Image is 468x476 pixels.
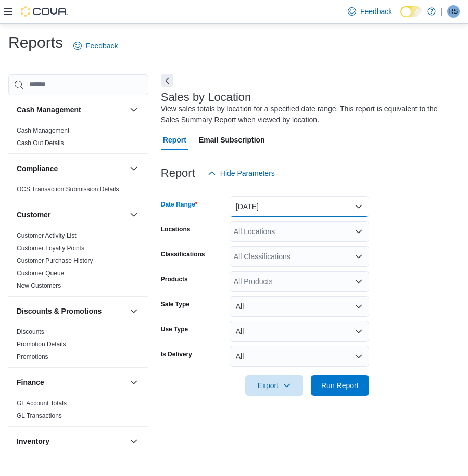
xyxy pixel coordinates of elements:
div: Discounts & Promotions [8,326,148,367]
a: GL Transactions [17,412,62,419]
a: Customer Purchase History [17,257,93,264]
div: Cash Management [8,124,148,153]
span: Promotion Details [17,340,66,349]
button: Cash Management [17,105,125,115]
button: Open list of options [355,252,363,261]
button: Discounts & Promotions [128,305,140,317]
a: Discounts [17,328,44,336]
span: Feedback [86,41,118,51]
a: OCS Transaction Submission Details [17,186,119,193]
button: Next [161,74,173,87]
span: RS [449,5,458,18]
a: Feedback [344,1,396,22]
h3: Compliance [17,163,58,174]
h3: Customer [17,210,50,220]
label: Date Range [161,200,198,209]
div: Customer [8,229,148,296]
label: Is Delivery [161,350,192,358]
label: Classifications [161,250,205,259]
div: Finance [8,397,148,426]
button: Hide Parameters [204,163,279,184]
button: Open list of options [355,277,363,286]
button: Customer [17,210,125,220]
h3: Report [161,167,195,179]
a: Promotions [17,353,48,361]
span: Run Report [321,380,359,391]
a: New Customers [17,282,61,289]
span: Export [251,375,297,396]
a: Cash Out Details [17,139,64,147]
button: Open list of options [355,227,363,236]
label: Sale Type [161,300,189,308]
a: Customer Activity List [17,232,77,239]
button: Compliance [17,163,125,174]
span: Feedback [360,6,392,17]
span: GL Account Totals [17,399,67,407]
button: Inventory [128,435,140,447]
a: Customer Loyalty Points [17,245,84,252]
button: Run Report [311,375,369,396]
button: Compliance [128,162,140,175]
span: Cash Management [17,126,69,135]
h1: Reports [8,32,63,53]
button: Discounts & Promotions [17,306,125,316]
button: Finance [17,377,125,388]
h3: Inventory [17,436,49,446]
button: Export [245,375,303,396]
input: Dark Mode [400,6,422,17]
span: Email Subscription [199,130,265,150]
span: Report [163,130,186,150]
span: Promotions [17,353,48,361]
span: Hide Parameters [220,168,275,178]
span: New Customers [17,281,61,290]
p: | [441,5,443,18]
span: OCS Transaction Submission Details [17,185,119,194]
button: All [230,321,369,342]
label: Products [161,275,188,284]
span: GL Transactions [17,411,62,420]
a: GL Account Totals [17,400,67,407]
h3: Sales by Location [161,91,251,104]
div: Ryan Swayze [447,5,460,18]
div: View sales totals by location for a specified date range. This report is equivalent to the Sales ... [161,104,454,125]
button: Inventory [17,436,125,446]
button: Cash Management [128,104,140,116]
span: Customer Loyalty Points [17,244,84,252]
button: [DATE] [230,196,369,217]
a: Cash Management [17,127,69,134]
h3: Discounts & Promotions [17,306,102,316]
button: Finance [128,376,140,389]
h3: Cash Management [17,105,81,115]
button: All [230,296,369,317]
button: All [230,346,369,367]
span: Customer Purchase History [17,256,93,265]
a: Feedback [69,35,122,56]
h3: Finance [17,377,44,388]
a: Promotion Details [17,341,66,348]
div: Compliance [8,183,148,200]
a: Customer Queue [17,269,64,277]
label: Locations [161,225,191,234]
label: Use Type [161,325,188,333]
span: Dark Mode [400,17,401,18]
img: Cova [21,6,68,17]
button: Customer [128,209,140,221]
